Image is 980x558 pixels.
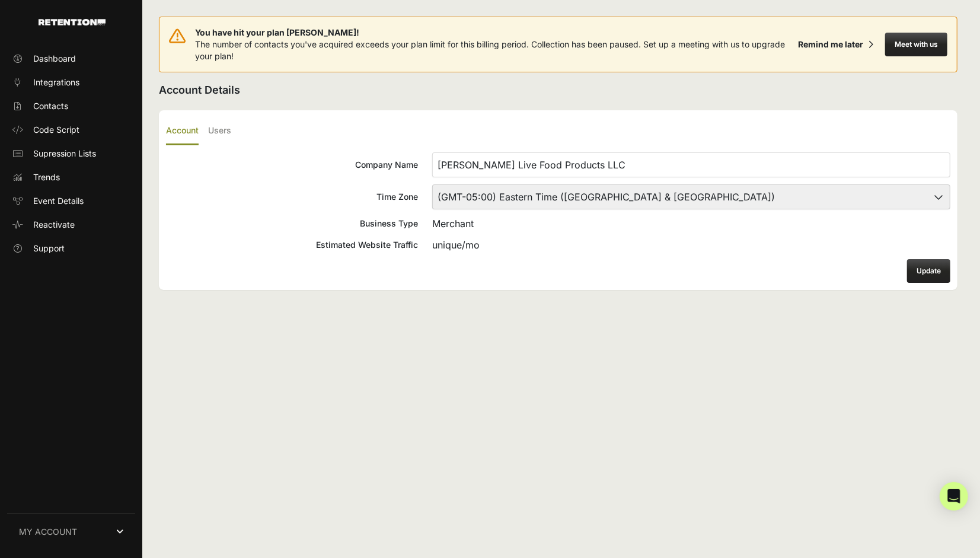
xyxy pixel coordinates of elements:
[907,259,950,283] button: Update
[7,192,135,211] a: Event Details
[19,19,28,28] img: logo_orange.svg
[33,53,76,65] span: Dashboard
[33,100,68,112] span: Contacts
[33,148,96,160] span: Supression Lists
[940,482,968,511] div: Open Intercom Messenger
[33,219,75,231] span: Reactivate
[33,124,79,136] span: Code Script
[432,184,950,209] select: Time Zone
[793,34,878,55] button: Remind me later
[118,69,127,78] img: tab_keywords_by_traffic_grey.svg
[195,39,785,61] span: The number of contacts you've acquired exceeds your plan limit for this billing period. Collectio...
[7,97,135,116] a: Contacts
[798,39,863,50] div: Remind me later
[45,70,106,78] div: Domain Overview
[7,144,135,163] a: Supression Lists
[7,73,135,92] a: Integrations
[432,216,950,231] div: Merchant
[159,82,957,98] h2: Account Details
[33,195,84,207] span: Event Details
[208,117,231,145] label: Users
[19,526,77,538] span: MY ACCOUNT
[33,171,60,183] span: Trends
[7,514,135,550] a: MY ACCOUNT
[19,31,28,40] img: website_grey.svg
[131,70,200,78] div: Keywords by Traffic
[7,168,135,187] a: Trends
[7,120,135,139] a: Code Script
[166,191,418,203] div: Time Zone
[166,239,418,251] div: Estimated Website Traffic
[166,218,418,229] div: Business Type
[7,49,135,68] a: Dashboard
[885,33,947,56] button: Meet with us
[7,239,135,258] a: Support
[33,19,58,28] div: v 4.0.25
[7,215,135,234] a: Reactivate
[31,31,130,40] div: Domain: [DOMAIN_NAME]
[166,159,418,171] div: Company Name
[432,238,950,252] div: unique/mo
[432,152,950,177] input: Company Name
[33,76,79,88] span: Integrations
[166,117,199,145] label: Account
[39,19,106,25] img: Retention.com
[33,243,65,254] span: Support
[32,69,42,78] img: tab_domain_overview_orange.svg
[195,27,793,39] span: You have hit your plan [PERSON_NAME]!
